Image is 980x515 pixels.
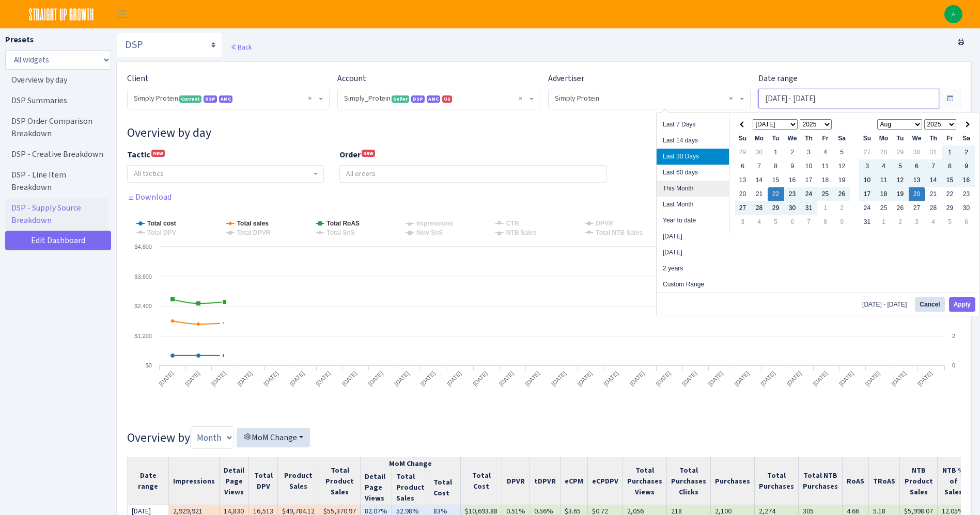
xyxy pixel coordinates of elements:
[784,201,801,215] td: 30
[237,428,310,447] button: MoM Change
[869,457,900,505] th: TRoAS
[502,457,530,505] th: DPVR
[667,457,711,505] th: Total Purchases Clicks
[657,165,729,181] li: Last 60 days
[942,146,958,159] td: 1
[344,93,527,104] span: Simply_Protein <span class="badge badge-success">Seller</span><span class="badge badge-primary">D...
[751,215,768,229] td: 4
[768,187,784,201] td: 22
[915,297,944,312] button: Cancel
[942,159,958,173] td: 8
[801,173,817,187] td: 17
[859,146,876,159] td: 27
[134,244,152,250] text: $4,800
[876,173,892,187] td: 11
[127,125,961,140] h3: Widget #10
[801,132,817,146] th: Th
[735,173,751,187] td: 13
[147,229,176,236] tspan: Total DPV
[942,187,958,201] td: 22
[237,220,269,227] tspan: Total sales
[817,187,834,201] td: 25
[237,229,271,236] tspan: Total DPVR
[5,198,108,231] a: DSP - Supply Source Breakdown
[127,149,150,160] b: Tactic
[768,215,784,229] td: 5
[472,370,489,387] tspan: [DATE]
[817,215,834,229] td: 8
[519,93,522,104] span: Remove all items
[134,333,152,339] text: $1,200
[416,229,443,236] tspan: New SnS
[655,370,672,387] tspan: [DATE]
[326,220,360,227] tspan: Total RoAS
[925,146,942,159] td: 31
[909,201,925,215] td: 27
[657,213,729,229] li: Year to date
[5,165,108,198] a: DSP - Line Item Breakdown
[958,146,975,159] td: 2
[146,362,152,368] text: $0
[801,215,817,229] td: 7
[278,457,319,505] th: Product Sales
[834,159,850,173] td: 12
[958,132,975,146] th: Sa
[338,89,539,109] span: Simply_Protein <span class="badge badge-success">Seller</span><span class="badge badge-primary">D...
[128,457,169,505] th: Date range
[864,370,881,387] tspan: [DATE]
[958,159,975,173] td: 9
[169,457,220,505] th: Impressions
[817,159,834,173] td: 11
[147,220,176,227] tspan: Total cost
[657,133,729,149] li: Last 14 days
[339,149,361,160] b: Order
[892,173,909,187] td: 12
[230,42,252,52] a: Back
[393,370,410,387] tspan: [DATE]
[204,95,217,103] span: DSP
[876,201,892,215] td: 25
[134,273,152,280] text: $3,600
[916,370,934,387] tspan: [DATE]
[843,457,869,505] th: RoAS
[958,201,975,215] td: 30
[751,201,768,215] td: 28
[549,89,750,109] span: Simply Protein
[801,201,817,215] td: 31
[925,201,942,215] td: 28
[134,93,317,104] span: Simply Protein <span class="badge badge-success">Current</span><span class="badge badge-primary">...
[942,201,958,215] td: 29
[768,201,784,215] td: 29
[657,245,729,261] li: [DATE]
[862,301,911,308] span: [DATE] - [DATE]
[859,187,876,201] td: 17
[220,457,249,505] th: Detail Page Views
[392,95,409,103] span: Seller
[602,370,619,387] tspan: [DATE]
[925,187,942,201] td: 21
[576,370,593,387] tspan: [DATE]
[876,146,892,159] td: 28
[909,173,925,187] td: 13
[127,426,961,449] h3: Overview by
[657,181,729,197] li: This Month
[944,5,962,23] img: Adriana Lara
[817,132,834,146] th: Fr
[392,470,429,505] th: Total Product Sales
[755,457,799,505] th: Total Purchases
[817,201,834,215] td: 1
[892,159,909,173] td: 5
[134,303,152,309] text: $2,400
[834,215,850,229] td: 9
[751,146,768,159] td: 30
[892,132,909,146] th: Tu
[909,215,925,229] td: 3
[909,187,925,201] td: 20
[799,457,843,505] th: Total NTB Purchases
[657,277,729,293] li: Custom Range
[326,229,354,236] tspan: Total SnS
[859,159,876,173] td: 3
[859,201,876,215] td: 24
[900,457,938,505] th: NTB Product Sales
[759,370,776,387] tspan: [DATE]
